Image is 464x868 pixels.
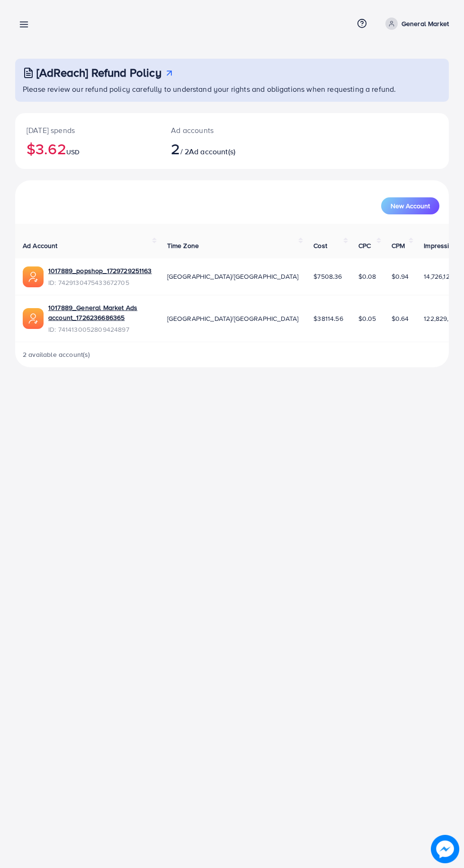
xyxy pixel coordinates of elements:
span: Ad Account [23,241,58,250]
a: General Market [382,18,449,30]
span: CPC [358,241,371,250]
span: 14,726,122 [424,272,454,281]
span: 2 available account(s) [23,350,90,359]
span: [GEOGRAPHIC_DATA]/[GEOGRAPHIC_DATA] [167,272,299,281]
span: $0.64 [392,314,409,323]
span: $7508.36 [313,272,342,281]
span: Ad account(s) [189,146,235,157]
span: New Account [391,203,430,209]
p: General Market [402,18,449,29]
span: 2 [171,138,180,159]
button: New Account [381,197,439,214]
span: USD [66,147,80,157]
span: [GEOGRAPHIC_DATA]/[GEOGRAPHIC_DATA] [167,314,299,323]
span: $0.94 [392,272,409,281]
span: $0.05 [358,314,376,323]
a: 1017889_General Market Ads account_1726236686365 [48,303,152,322]
a: 1017889_popshop_1729729251163 [48,266,152,275]
img: ic-ads-acc.e4c84228.svg [23,266,44,287]
p: Please review our refund policy carefully to understand your rights and obligations when requesti... [23,83,443,95]
span: ID: 7414130052809424897 [48,325,152,334]
span: Cost [313,241,327,250]
span: 122,829,245 [424,314,460,323]
span: $0.08 [358,272,376,281]
img: image [431,835,459,863]
span: $38114.56 [313,314,343,323]
span: CPM [392,241,405,250]
span: ID: 7429130475433672705 [48,278,152,287]
h3: [AdReach] Refund Policy [36,66,161,80]
p: Ad accounts [171,124,257,136]
h2: / 2 [171,140,257,158]
h2: $3.62 [27,140,148,158]
span: Impression [424,241,457,250]
img: ic-ads-acc.e4c84228.svg [23,308,44,329]
p: [DATE] spends [27,124,148,136]
span: Time Zone [167,241,199,250]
